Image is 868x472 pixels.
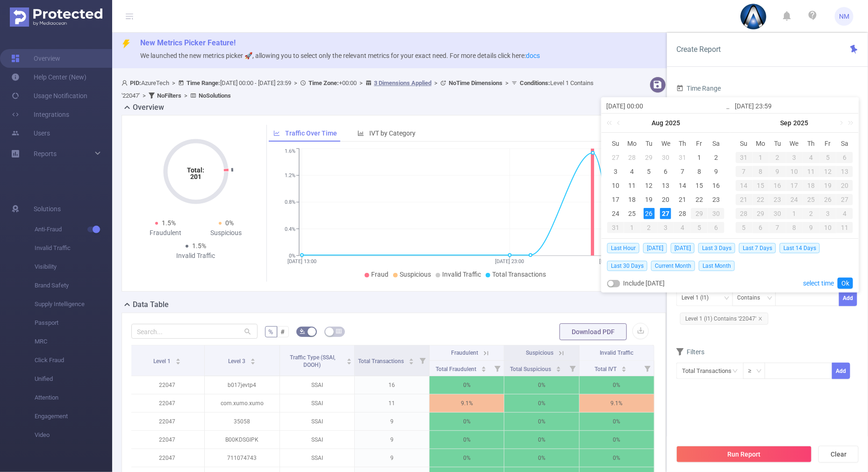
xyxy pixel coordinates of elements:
td: September 16, 2025 [769,179,786,193]
a: Help Center (New) [11,68,86,86]
span: > [291,79,300,86]
b: Conditions : [520,79,550,86]
td: August 28, 2025 [674,207,691,221]
div: 17 [786,180,803,191]
span: Supply Intelligence [35,295,112,314]
td: October 4, 2025 [836,207,853,221]
th: Sun [607,136,624,150]
td: September 4, 2025 [803,150,819,164]
span: Time Range [676,85,721,92]
td: August 20, 2025 [658,193,674,207]
span: Tu [641,139,658,148]
td: October 5, 2025 [736,221,753,235]
span: Sa [836,139,853,148]
td: September 23, 2025 [769,193,786,207]
div: 8 [786,222,803,233]
div: 1 [753,152,769,163]
div: 18 [627,194,638,205]
td: September 22, 2025 [753,193,769,207]
td: July 27, 2025 [607,150,624,164]
td: August 13, 2025 [658,179,674,193]
div: 8 [753,166,769,177]
td: September 14, 2025 [736,179,753,193]
td: October 9, 2025 [803,221,819,235]
div: 18 [803,180,819,191]
tspan: 0% [289,253,295,259]
td: September 2, 2025 [769,150,786,164]
div: 6 [660,166,671,177]
span: Brand Safety [35,276,112,295]
div: 4 [627,166,638,177]
div: 4 [674,222,691,233]
span: 0% [225,219,234,227]
td: September 28, 2025 [736,207,753,221]
div: 30 [708,208,725,219]
td: September 17, 2025 [786,179,803,193]
td: August 25, 2025 [624,207,641,221]
td: October 8, 2025 [786,221,803,235]
div: ≥ [748,363,758,379]
div: Invalid Traffic [165,251,226,261]
div: 14 [677,180,688,191]
div: 7 [736,166,753,177]
tspan: 1.2% [285,172,295,179]
span: MRC [35,332,112,351]
span: IVT by Category [369,129,416,137]
a: Next month (PageDown) [837,114,845,132]
td: August 4, 2025 [624,164,641,179]
div: 28 [736,208,753,219]
span: Visibility [35,257,112,276]
td: July 28, 2025 [624,150,641,164]
tspan: 1.6% [285,149,295,155]
td: October 1, 2025 [786,207,803,221]
td: September 20, 2025 [836,179,853,193]
button: Download PDF [560,323,627,340]
div: 27 [660,208,671,219]
div: 21 [736,194,753,205]
td: August 26, 2025 [641,207,658,221]
div: 11 [803,166,819,177]
td: August 6, 2025 [658,164,674,179]
button: Clear [818,446,859,463]
a: Ok [838,278,853,289]
span: Current Month [651,261,695,271]
div: 5 [644,166,655,177]
tspan: Total: [187,166,205,174]
td: July 29, 2025 [641,150,658,164]
td: August 21, 2025 [674,193,691,207]
span: Mo [624,139,641,148]
td: August 3, 2025 [607,164,624,179]
div: 2 [641,222,658,233]
div: 20 [660,194,671,205]
div: Level 1 (l1) [681,290,715,306]
div: 28 [677,208,688,219]
td: September 3, 2025 [786,150,803,164]
td: August 23, 2025 [708,193,725,207]
div: 31 [677,152,688,163]
td: September 29, 2025 [753,207,769,221]
span: Invalid Traffic [442,271,481,278]
div: 10 [819,222,836,233]
span: Last 30 Days [607,261,647,271]
div: 2 [803,208,819,219]
span: Solutions [34,200,61,218]
th: Sat [708,136,725,150]
th: Thu [674,136,691,150]
a: Overview [11,49,60,68]
td: August 5, 2025 [641,164,658,179]
span: Anti-Fraud [35,220,112,239]
a: Previous month (PageUp) [615,114,624,132]
td: September 25, 2025 [803,193,819,207]
span: Create Report [676,45,721,54]
i: icon: down [724,295,730,302]
div: 10 [610,180,621,191]
div: 27 [610,152,621,163]
div: 3 [658,222,674,233]
td: September 2, 2025 [641,221,658,235]
a: Integrations [11,105,69,124]
tspan: 201 [190,173,201,180]
span: Reports [34,150,57,157]
td: September 26, 2025 [819,193,836,207]
td: September 19, 2025 [819,179,836,193]
input: Search... [131,324,258,339]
